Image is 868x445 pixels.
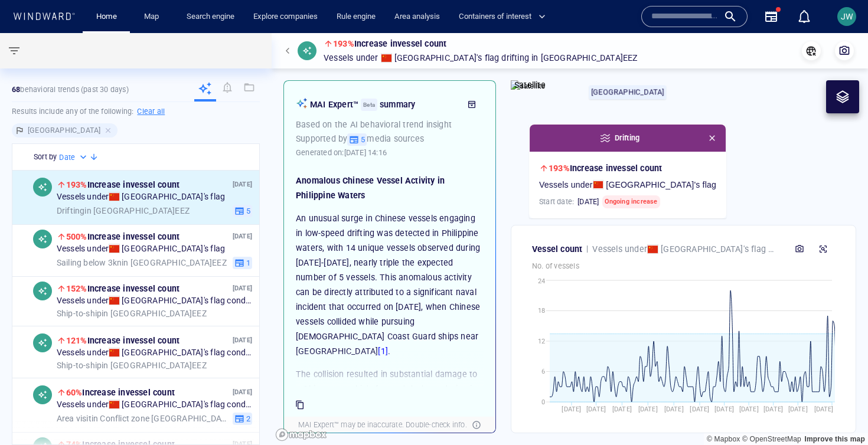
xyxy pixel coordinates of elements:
[66,388,175,397] span: Increase in vessel count
[233,387,252,398] p: [DATE]
[139,6,168,27] a: Map
[707,435,740,443] a: Mapbox
[296,211,484,359] p: An unusual surge in Chinese vessels engaging in low-speed drifting was detected in Philippine wat...
[57,296,252,307] span: Vessels under [GEOGRAPHIC_DATA] 's flag conducting:
[532,261,835,271] p: No. of vessels
[244,414,250,424] span: 2
[804,435,865,443] a: Map feedback
[378,346,388,356] a: [1]
[296,417,469,433] div: MAI Expert™ may be inaccurate. Double-check info.
[57,361,207,371] span: in [GEOGRAPHIC_DATA] EEZ
[59,152,89,163] div: Date
[514,78,546,92] p: Satellite
[57,206,85,215] span: Drifting
[57,400,252,411] span: Vessels under [GEOGRAPHIC_DATA] 's flag conducting:
[233,179,252,191] p: [DATE]
[763,405,783,413] tspan: [DATE]
[344,148,387,157] span: [DATE] 14:16
[538,338,545,345] tspan: 12
[275,428,327,441] a: Mapbox logo
[57,309,102,318] span: Ship-to-ship
[34,151,57,163] h6: Sort by
[549,163,570,173] span: 193%
[602,195,660,208] span: Ongoing increase
[612,405,632,413] tspan: [DATE]
[66,180,180,189] span: Increase in vessel count
[57,258,227,269] span: in [GEOGRAPHIC_DATA] EEZ
[664,405,684,413] tspan: [DATE]
[57,414,228,424] span: in Conflict zone [GEOGRAPHIC_DATA]/[GEOGRAPHIC_DATA]/[GEOGRAPHIC_DATA] EEZ
[66,284,180,293] span: Increase in vessel count
[249,6,322,27] a: Explore companies
[66,336,180,345] span: Increase in vessel count
[57,244,225,255] span: Vessels under [GEOGRAPHIC_DATA] 's flag
[541,368,545,375] tspan: 6
[332,6,380,27] button: Rule engine
[57,206,190,217] span: in [GEOGRAPHIC_DATA] EEZ
[12,123,118,138] div: [GEOGRAPHIC_DATA]
[233,413,252,426] button: 2
[66,180,87,189] span: 193%
[57,361,102,370] span: Ship-to-ship
[57,258,122,267] span: Sailing below 3kn
[538,307,545,315] tspan: 18
[549,163,662,173] span: Increase in vessel count
[577,196,599,208] h6: [DATE]
[539,180,716,191] span: Vessels under [GEOGRAPHIC_DATA] 's flag
[233,335,252,346] p: [DATE]
[137,106,165,117] h6: Clear all
[333,39,354,48] span: 193%
[742,435,801,443] a: OpenStreetMap
[739,405,759,413] tspan: [DATE]
[390,6,445,27] a: Area analysis
[538,277,545,285] tspan: 24
[835,5,859,28] button: JW
[296,117,484,132] p: Based on the AI behavioral trend insight
[333,39,446,48] span: Increase in vessel count
[135,6,172,27] button: Map
[714,405,734,413] tspan: [DATE]
[615,132,640,144] span: Drifting
[233,283,252,295] p: [DATE]
[592,242,779,256] p: Vessels under [GEOGRAPHIC_DATA] 's flag in [GEOGRAPHIC_DATA] EEZ
[87,6,125,27] button: Home
[57,414,92,423] span: Area visit
[272,33,868,445] canvas: Map
[66,232,87,241] span: 500%
[12,85,20,94] strong: 68
[814,405,834,413] tspan: [DATE]
[244,206,250,217] span: 5
[92,6,122,27] a: Home
[797,9,811,24] div: Notification center
[57,348,252,359] span: Vessels under [GEOGRAPHIC_DATA] 's flag conducting:
[690,405,709,413] tspan: [DATE]
[638,405,658,413] tspan: [DATE]
[57,192,225,203] span: Vessels under [GEOGRAPHIC_DATA] 's flag
[66,388,83,397] span: 60%
[57,309,207,319] span: in [GEOGRAPHIC_DATA] EEZ
[296,174,484,203] h3: Anomalous Chinese Vessel Activity in Philippine Waters
[233,231,252,243] p: [DATE]
[310,97,459,112] p: MAI Expert™ summary
[28,125,100,136] h6: [GEOGRAPHIC_DATA]
[233,205,252,218] button: 5
[66,284,87,293] span: 152%
[532,242,582,256] p: Vessel count
[818,392,859,436] iframe: Chat
[459,10,546,24] span: Containers of interest
[296,146,387,159] p: Generated on:
[841,12,853,21] span: JW
[12,102,260,121] h6: Results include any of the following:
[182,6,239,27] a: Search engine
[562,405,581,413] tspan: [DATE]
[511,80,546,92] img: satellite
[586,405,606,413] tspan: [DATE]
[539,195,660,208] h6: Start date:
[324,51,638,65] p: Vessels under [GEOGRAPHIC_DATA] 's flag in [GEOGRAPHIC_DATA] EEZ
[361,99,377,111] div: Beta
[347,133,367,146] button: 5
[66,336,87,345] span: 121%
